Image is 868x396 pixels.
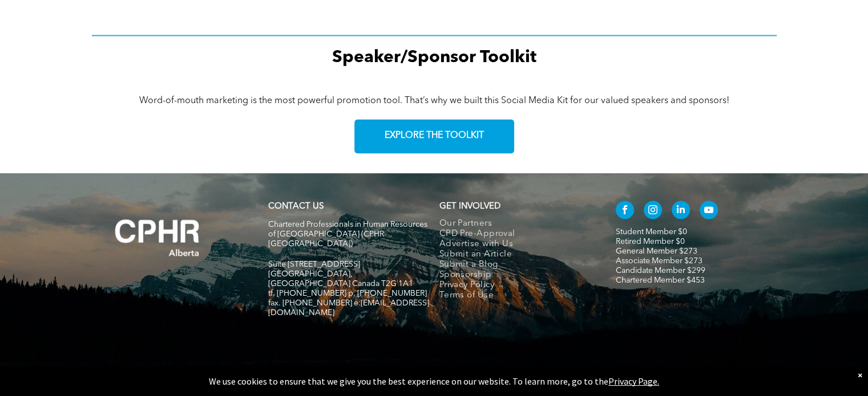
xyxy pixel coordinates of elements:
[439,270,592,280] a: Sponsorship
[92,196,223,279] img: A white background with a few lines on it
[616,228,687,236] a: Student Member $0
[385,130,484,141] span: EXPLORE THE TOOLKIT
[439,291,592,301] a: Terms of Use
[268,260,360,268] span: Suite [STREET_ADDRESS]
[672,201,690,222] a: linkedin
[439,219,592,229] a: Our Partners
[139,96,729,105] span: Word-of-mouth marketing is the most powerful promotion tool. That’s why we built this Social Medi...
[268,289,427,297] span: tf. [PHONE_NUMBER] p. [PHONE_NUMBER]
[268,202,324,211] a: CONTACT US
[354,119,514,153] a: EXPLORE THE TOOLKIT
[439,250,592,260] a: Submit an Article
[858,369,862,381] div: Dismiss notification
[332,49,536,66] span: Speaker/Sponsor Toolkit
[608,375,659,387] a: Privacy Page.
[616,247,697,255] a: General Member $273
[439,239,592,250] a: Advertise with Us
[616,238,685,246] a: Retired Member $0
[616,267,705,275] a: Candidate Member $299
[616,201,634,222] a: facebook
[268,299,429,317] span: fax. [PHONE_NUMBER] e:[EMAIL_ADDRESS][DOMAIN_NAME]
[439,229,592,239] a: CPD Pre-Approval
[700,201,718,222] a: youtube
[644,201,662,222] a: instagram
[439,280,592,291] a: Privacy Policy
[616,276,705,284] a: Chartered Member $453
[268,270,413,288] span: [GEOGRAPHIC_DATA], [GEOGRAPHIC_DATA] Canada T2G 1A1
[268,221,427,248] span: Chartered Professionals in Human Resources of [GEOGRAPHIC_DATA] (CPHR [GEOGRAPHIC_DATA])
[439,202,500,211] span: GET INVOLVED
[616,257,703,265] a: Associate Member $273
[439,260,592,270] a: Submit a Blog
